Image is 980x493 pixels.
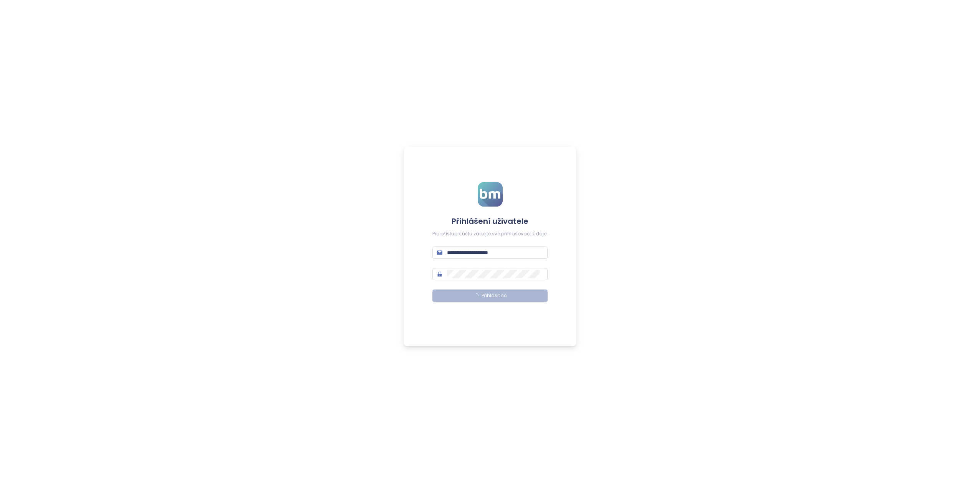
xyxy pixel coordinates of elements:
span: loading [473,293,479,298]
span: mail [437,250,442,255]
span: lock [437,271,442,277]
img: logo [478,182,503,207]
h4: Přihlášení uživatele [432,216,548,227]
span: Přihlásit se [482,292,507,299]
button: Přihlásit se [432,290,548,302]
div: Pro přístup k účtu zadejte své přihlašovací údaje. [432,230,548,238]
